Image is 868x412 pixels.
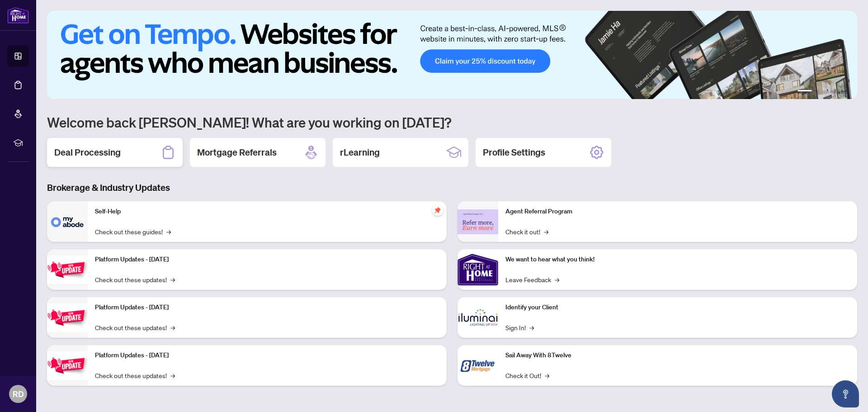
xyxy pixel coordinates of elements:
[458,249,498,290] img: We want to hear what you think!
[95,322,175,332] a: Check out these updates!→
[505,303,850,313] p: Identify your Client
[47,114,857,131] h1: Welcome back [PERSON_NAME]! What are you working on [DATE]?
[13,388,24,400] span: RD
[95,207,439,217] p: Self-Help
[830,90,834,94] button: 4
[47,351,88,380] img: Platform Updates - June 23, 2025
[505,275,559,284] a: Leave Feedback→
[170,275,175,284] span: →
[816,90,819,94] button: 2
[47,256,88,284] img: Platform Updates - July 21, 2025
[505,227,548,237] a: Check it out!→
[95,370,175,380] a: Check out these updates!→
[95,227,171,237] a: Check out these guides!→
[197,146,277,159] h2: Mortgage Referrals
[432,205,443,216] span: pushpin
[95,275,175,284] a: Check out these updates!→
[47,181,857,194] h3: Brokerage & Industry Updates
[47,303,88,332] img: Platform Updates - July 8, 2025
[170,370,175,380] span: →
[545,370,549,380] span: →
[95,255,439,265] p: Platform Updates - [DATE]
[505,207,850,217] p: Agent Referral Program
[340,146,380,159] h2: rLearning
[54,146,121,159] h2: Deal Processing
[844,90,848,94] button: 6
[47,201,88,242] img: Self-Help
[505,322,534,332] a: Sign In!→
[505,350,850,360] p: Sail Away With 8Twelve
[95,303,439,313] p: Platform Updates - [DATE]
[458,345,498,386] img: Sail Away With 8Twelve
[823,90,826,94] button: 3
[458,297,498,338] img: Identify your Client
[837,90,841,94] button: 5
[555,275,559,284] span: →
[47,11,857,99] img: Slide 0
[529,322,534,332] span: →
[832,380,859,407] button: Open asap
[170,322,175,332] span: →
[7,7,29,24] img: logo
[505,255,850,265] p: We want to hear what you think!
[797,90,812,94] button: 1
[544,227,548,237] span: →
[95,350,439,360] p: Platform Updates - [DATE]
[483,146,545,159] h2: Profile Settings
[166,227,171,237] span: →
[458,209,498,234] img: Agent Referral Program
[505,370,549,380] a: Check it Out!→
